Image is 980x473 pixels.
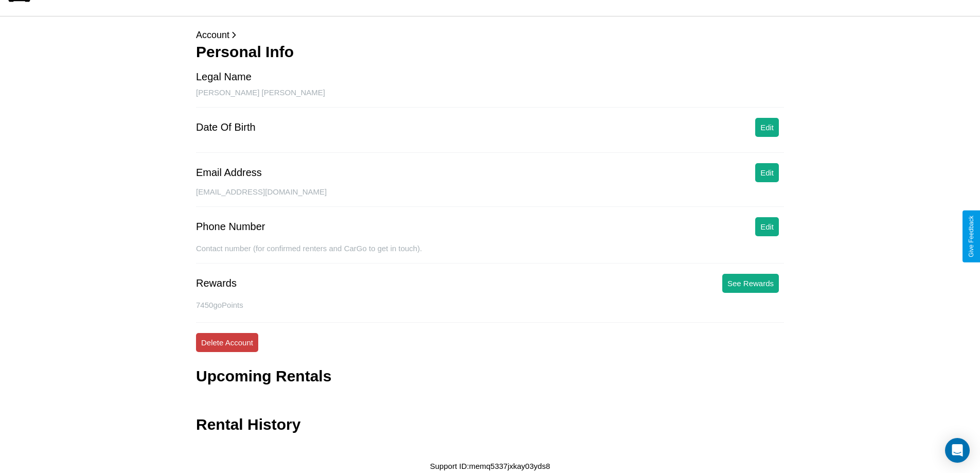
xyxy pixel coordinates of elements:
div: Legal Name [196,71,252,83]
div: Open Intercom Messenger [945,438,970,463]
button: Edit [755,217,779,236]
div: Date Of Birth [196,121,256,133]
button: See Rewards [722,274,779,293]
div: Email Address [196,167,262,179]
div: Phone Number [196,221,265,233]
h3: Personal Info [196,43,784,61]
h3: Upcoming Rentals [196,367,331,385]
div: Contact number (for confirmed renters and CarGo to get in touch). [196,244,784,264]
p: 7450 goPoints [196,298,784,312]
button: Edit [755,163,779,182]
div: [EMAIL_ADDRESS][DOMAIN_NAME] [196,187,784,207]
button: Delete Account [196,333,258,352]
div: Rewards [196,277,237,289]
h3: Rental History [196,416,300,433]
div: [PERSON_NAME] [PERSON_NAME] [196,88,784,108]
p: Account [196,27,784,43]
p: Support ID: memq5337jxkay03yds8 [430,459,550,473]
div: Give Feedback [968,216,975,257]
button: Edit [755,118,779,137]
